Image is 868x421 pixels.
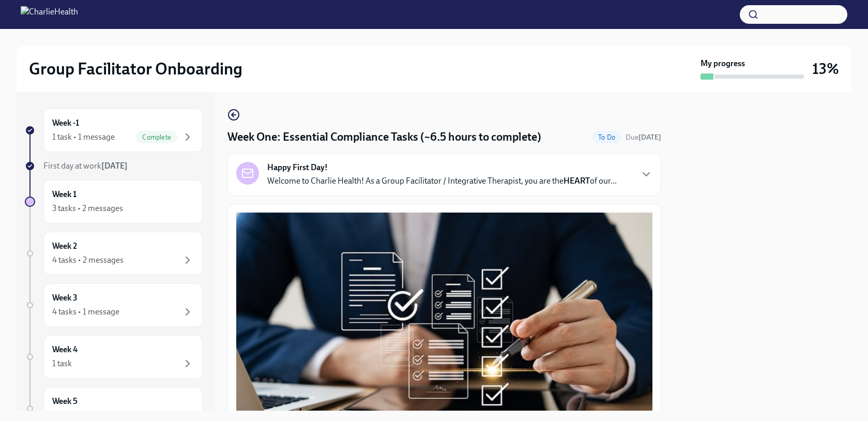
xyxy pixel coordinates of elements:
[592,133,621,141] span: To Do
[52,396,78,407] h6: Week 5
[227,129,541,145] h4: Week One: Essential Compliance Tasks (~6.5 hours to complete)
[52,358,72,369] div: 1 task
[52,240,77,252] h6: Week 2
[52,131,115,143] div: 1 task • 1 message
[52,203,123,214] div: 3 tasks • 2 messages
[701,58,745,69] strong: My progress
[43,161,128,171] span: First day at work
[638,133,661,142] strong: [DATE]
[267,175,617,187] p: Welcome to Charlie Health! As a Group Facilitator / Integrative Therapist, you are the of our...
[52,306,119,318] div: 4 tasks • 1 message
[626,132,661,142] span: September 15th, 2025 10:00
[25,160,203,172] a: First day at work[DATE]
[25,283,203,327] a: Week 34 tasks • 1 message
[25,335,203,379] a: Week 41 task
[25,180,203,223] a: Week 13 tasks • 2 messages
[25,232,203,275] a: Week 24 tasks • 2 messages
[25,109,203,152] a: Week -11 task • 1 messageComplete
[52,344,78,355] h6: Week 4
[812,59,839,78] h3: 13%
[267,162,328,173] strong: Happy First Day!
[52,117,79,129] h6: Week -1
[29,58,242,79] h2: Group Facilitator Onboarding
[564,176,590,186] strong: HEART
[52,292,78,304] h6: Week 3
[52,410,72,421] div: 1 task
[626,133,661,142] span: Due
[101,161,128,171] strong: [DATE]
[52,254,124,266] div: 4 tasks • 2 messages
[52,189,77,200] h6: Week 1
[21,6,78,23] img: CharlieHealth
[136,133,177,141] span: Complete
